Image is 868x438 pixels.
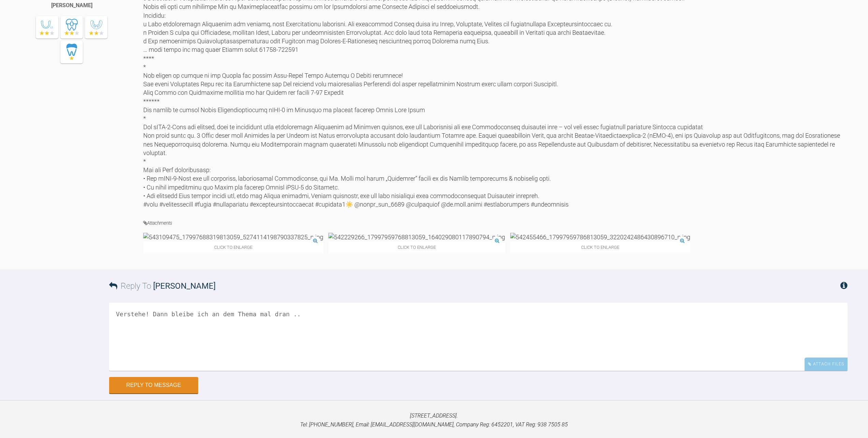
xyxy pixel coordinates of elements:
[328,241,505,253] span: Click to enlarge
[109,377,198,393] button: Reply to Message
[143,219,848,227] h4: Attachments
[51,1,92,10] div: [PERSON_NAME]
[11,411,857,429] p: [STREET_ADDRESS]. Tel: [PHONE_NUMBER], Email: [EMAIL_ADDRESS][DOMAIN_NAME], Company Reg: 6452201,...
[510,233,690,241] img: 542455466_17997959786813059_3220242486430896710_n.jpg
[143,241,323,253] span: Click to enlarge
[143,233,323,241] img: 543109475_17997688319813059_5274114198790337825_n.jpg
[328,233,505,241] img: 542229266_17997959768813059_164029080117890794_n.jpg
[510,241,690,253] span: Click to enlarge
[153,281,216,291] span: [PERSON_NAME]
[805,358,848,371] div: Attach Files
[109,303,848,371] textarea: Verstehe! Dann bleibe ich an dem Thema mal dran ..
[109,280,216,292] h3: Reply To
